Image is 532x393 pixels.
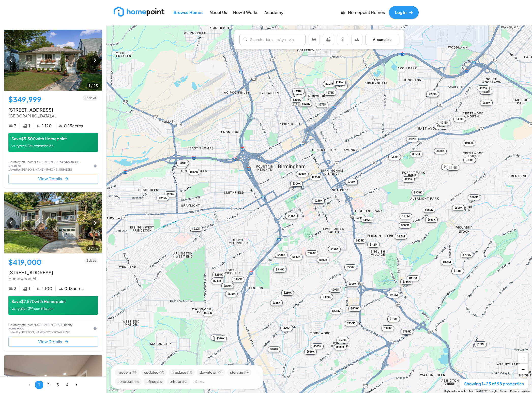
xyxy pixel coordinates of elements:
p: About Us [209,10,227,16]
div: $580K [334,344,346,350]
div: $419K [321,294,333,300]
div: $799K [401,329,413,335]
div: $2.5M [394,234,407,239]
p: 1 [28,123,30,129]
div: $475K [354,238,366,244]
img: 4224 7th Avenue [4,30,102,91]
div: $670K [345,179,358,185]
p: Save $5,500 with Homepoint [11,136,95,142]
div: $785K [400,279,413,285]
div: $585K [311,343,324,349]
button: Baths: Any+ [323,34,334,45]
button: Keyboard shortcuts [444,389,466,393]
div: $300K [290,181,302,187]
div: $340K [290,254,302,260]
div: $329K [406,136,419,142]
div: $330K [353,215,366,221]
div: $500K [468,194,480,200]
span: vs. typical 3% commission [11,144,54,148]
span: Map data ©2025 Google [469,390,497,392]
button: page 1 [35,381,43,389]
a: How it Works [231,7,260,18]
span: storage [230,371,243,374]
div: storage(29) [227,369,251,376]
div: $240K [175,162,188,168]
div: $419K [447,165,459,171]
a: Open this area in Google Maps (opens a new window) [108,386,125,393]
h5: $419,000 [8,258,41,267]
div: $425K [275,252,287,258]
span: ( 29 ) [244,371,249,374]
div: $250K [293,91,306,97]
div: $240K [211,278,223,284]
a: Log In [389,6,419,19]
span: ARC Realty - Homewood [8,323,74,330]
div: $1.5M [399,213,412,219]
a: Browse Homes [172,7,205,18]
div: $300K [346,281,359,287]
span: fireplace [172,371,186,374]
p: Listed by: [PERSON_NAME] • [PHONE_NUMBER] [8,168,90,172]
div: $280K [211,335,223,340]
p: [STREET_ADDRESS] [8,269,98,276]
span: modern [118,371,131,374]
div: private(30) [167,378,190,385]
div: $220K [190,226,202,232]
div: $215K [438,120,450,126]
div: Assumable [366,34,399,45]
span: Assumable [370,37,395,42]
span: RealtySouth-MB-Crestline [8,160,81,167]
div: $800K [452,205,465,211]
button: Go to page 2 [44,381,52,389]
span: ( 35 ) [159,371,164,374]
div: $400K [463,140,475,146]
div: $688K [399,222,411,228]
button: Go to page 3 [54,381,62,389]
h5: $349,999 [8,95,41,104]
div: $225K [300,101,312,107]
a: Homepoint Homes [338,6,387,19]
div: $415K [285,213,297,219]
div: $710K [461,252,473,258]
a: Academy [262,7,285,18]
span: ( 30 ) [182,380,187,383]
div: $297K [335,83,348,89]
div: $315K [270,300,283,306]
div: updated(35) [141,369,167,376]
div: $700K [406,172,418,178]
span: 1 / 25 [87,83,100,88]
p: 1,120 [42,123,52,129]
p: [STREET_ADDRESS] [8,106,98,113]
div: $300K [388,154,401,160]
div: $525K [274,266,286,272]
p: 0.15 acres [64,123,83,129]
div: $1.3M [451,268,464,274]
p: [GEOGRAPHIC_DATA] , AL [8,113,98,119]
div: $350K [410,151,422,157]
div: $500K [317,257,329,263]
span: office [146,380,156,383]
div: $979K [381,325,394,331]
p: 3 [14,123,17,129]
div: $230K [281,290,294,296]
div: $290K [291,97,303,103]
span: ( 35 ) [132,371,136,374]
div: $364K [188,169,200,175]
div: office(28) [144,378,165,385]
button: Lot: Any [351,34,362,45]
div: $279K [333,80,346,85]
div: fireplace(24) [169,369,195,376]
div: $240K [202,310,214,316]
div: $210K [292,88,305,94]
span: private [170,380,181,383]
div: $322K [310,174,322,180]
div: $400K [348,306,361,311]
div: $2.6M [388,292,400,298]
div: $295K [402,176,415,182]
button: IDX information is provided exclusively for consumers' personal, non-commercial use and may not b... [92,326,98,331]
button: Beds: Any+ [309,34,320,45]
div: $300K [361,217,373,223]
p: Academy [264,10,283,16]
div: $210K [426,91,439,97]
span: spacious [118,380,133,383]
